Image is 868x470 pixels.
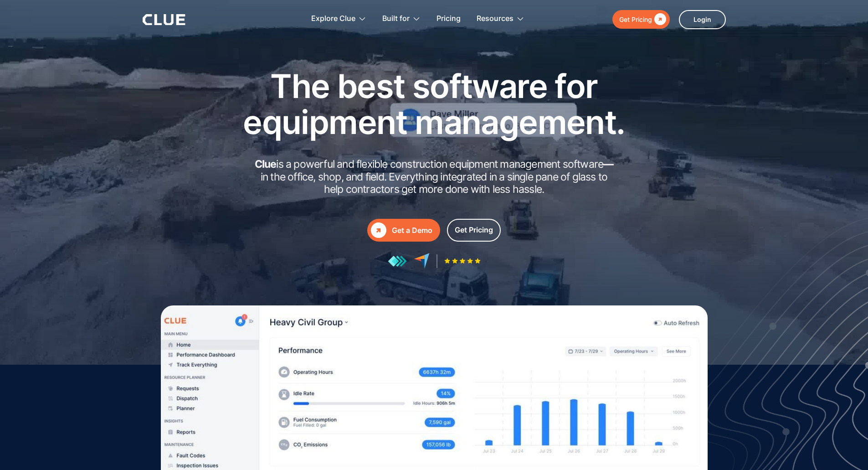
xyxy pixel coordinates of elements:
a: Pricing [437,5,461,33]
div:  [652,14,666,25]
div: Get Pricing [455,224,493,236]
h1: The best software for equipment management. [229,68,639,140]
div: Explore Clue [311,5,355,33]
div:  [371,222,386,238]
strong: — [603,158,613,170]
div: Get a Demo [392,225,432,236]
div: Built for [382,5,410,33]
a: Get Pricing [612,10,670,29]
div: Resources [477,5,514,33]
div: Built for [382,5,421,33]
img: reviews at capterra [414,253,430,269]
h2: is a powerful and flexible construction equipment management software in the office, shop, and fi... [252,158,616,196]
a: Get Pricing [447,219,501,242]
div: Resources [477,5,524,33]
div: Explore Clue [311,5,366,33]
img: reviews at getapp [388,255,407,267]
a: Login [679,10,726,29]
div: Get Pricing [619,14,652,25]
a: Get a Demo [367,219,440,242]
img: Five-star rating icon [444,258,481,264]
strong: Clue [255,158,277,170]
